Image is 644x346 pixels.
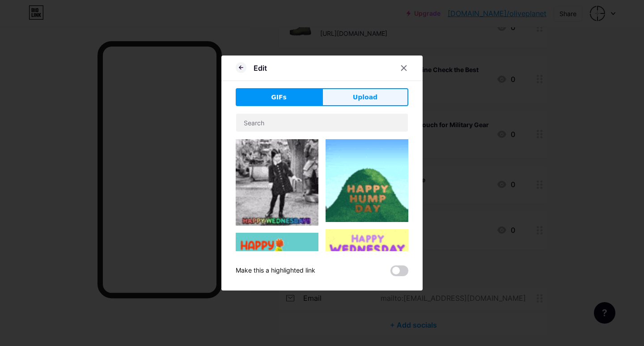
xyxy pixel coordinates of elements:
span: GIFs [271,93,287,102]
img: Gihpy [326,229,408,312]
div: Make this a highlighted link [236,265,315,276]
button: Upload [322,88,408,106]
div: Edit [254,63,267,73]
img: Gihpy [326,139,408,222]
img: Gihpy [236,233,318,316]
button: GIFs [236,88,322,106]
input: Search [236,114,408,132]
img: Gihpy [236,139,318,226]
span: Upload [353,93,377,102]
